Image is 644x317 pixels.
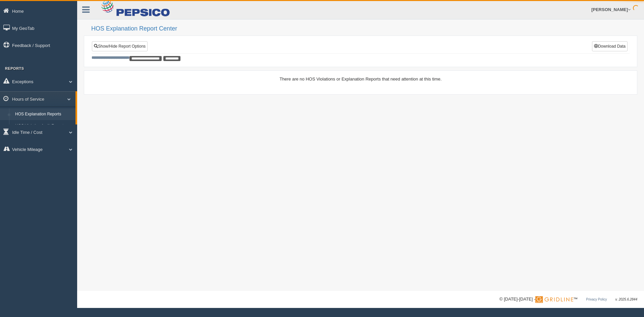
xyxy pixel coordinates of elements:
img: Gridline [535,296,573,303]
div: © [DATE]-[DATE] - ™ [499,296,637,303]
h2: HOS Explanation Report Center [91,25,637,32]
button: Download Data [592,41,628,51]
span: v. 2025.6.2844 [615,298,637,301]
a: Show/Hide Report Options [92,41,148,51]
a: HOS Violation Audit Reports [12,120,75,132]
a: HOS Explanation Reports [12,108,75,120]
a: Privacy Policy [586,298,607,301]
div: There are no HOS Violations or Explanation Reports that need attention at this time. [92,76,630,82]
